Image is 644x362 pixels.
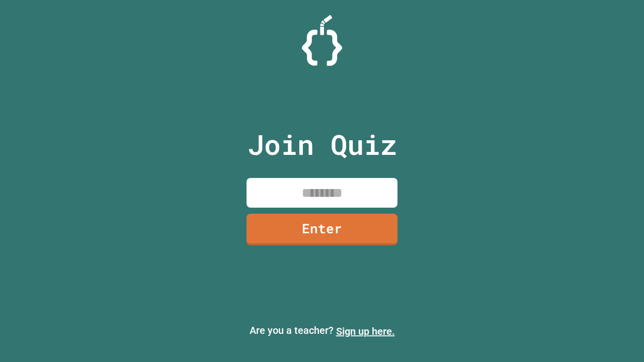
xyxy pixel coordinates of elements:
iframe: chat widget [560,278,634,321]
p: Are you a teacher? [8,323,636,339]
img: Logo.svg [302,15,342,66]
a: Sign up here. [336,325,395,337]
a: Enter [247,214,397,245]
p: Join Quiz [248,124,397,165]
iframe: chat widget [602,322,634,352]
